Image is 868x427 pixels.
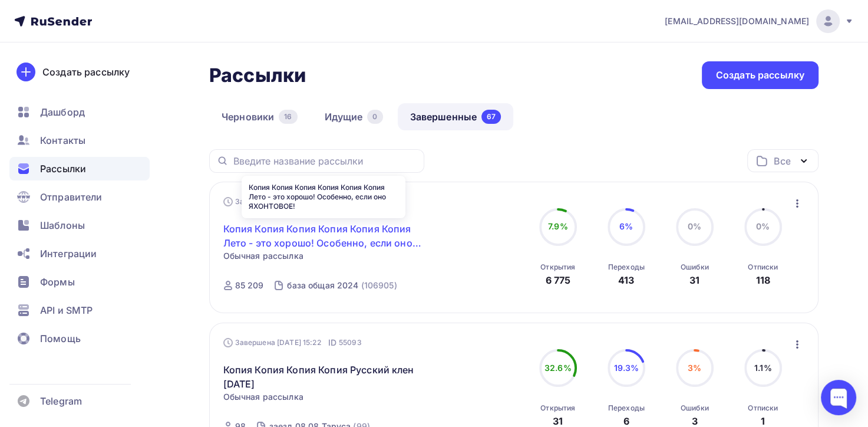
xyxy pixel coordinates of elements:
span: 19.3% [613,363,639,373]
a: Контакты [9,129,150,152]
span: Шаблоны [40,218,85,232]
span: 0% [756,221,770,231]
div: (106905) [361,280,397,291]
h2: Рассылки [209,64,306,87]
span: 0% [688,221,701,231]
div: Переходы [608,403,645,413]
span: 6% [619,221,633,231]
a: Шаблоны [9,213,150,237]
a: Завершенные67 [398,103,514,130]
div: Отписки [748,403,778,413]
div: Копия Копия Копия Копия Копия Копия Лето - это хорошо! Особенно, если оно ЯХОНТОВОЕ! [242,176,405,218]
input: Введите название рассылки [233,155,417,167]
div: 6 775 [545,273,570,287]
div: Завершена [DATE] 16:04 [223,196,363,208]
span: ID [328,337,336,349]
span: Помощь [40,331,81,346]
a: Отправители [9,185,150,209]
div: 16 [279,110,297,124]
span: Интеграции [40,247,97,261]
div: Отписки [748,262,778,272]
span: 55093 [339,337,362,349]
button: Все [747,149,819,172]
a: Копия Копия Копия Копия Копия Копия Лето - это хорошо! Особенно, если оно ЯХОНТОВОЕ! [223,222,425,250]
span: Обычная рассылка [223,250,303,262]
span: [EMAIL_ADDRESS][DOMAIN_NAME] [665,15,809,27]
div: Ошибки [681,403,709,413]
div: Все [774,154,790,168]
div: 31 [689,273,699,287]
a: Копия Копия Копия Копия Русский клен [DATE] [223,363,425,391]
div: 67 [481,110,501,124]
div: база общая 2024 [287,280,358,291]
div: Создать рассылку [42,65,130,79]
span: 3% [688,363,701,373]
span: Рассылки [40,162,86,176]
a: [EMAIL_ADDRESS][DOMAIN_NAME] [665,9,854,33]
a: Рассылки [9,157,150,180]
span: Обычная рассылка [223,391,303,403]
div: Открытия [540,262,575,272]
div: 85 209 [235,280,264,291]
span: 32.6% [544,363,572,373]
div: Создать рассылку [716,68,804,82]
span: Формы [40,275,75,289]
div: Ошибки [681,262,709,272]
div: Завершена [DATE] 15:22 [223,337,362,349]
span: Дашборд [40,105,85,119]
span: Telegram [40,394,82,408]
div: Открытия [540,403,575,413]
span: API и SMTP [40,303,93,317]
a: Формы [9,270,150,294]
span: 1.1% [754,363,772,373]
div: Переходы [608,262,645,272]
span: Отправители [40,190,103,204]
div: 413 [618,273,634,287]
a: Черновики16 [209,103,310,130]
div: 0 [367,110,382,124]
a: Идущие0 [312,103,395,130]
a: Дашборд [9,100,150,124]
div: 118 [756,273,770,287]
span: 7.9% [548,221,568,231]
span: Контакты [40,133,85,147]
a: база общая 2024 (106905) [286,276,398,295]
